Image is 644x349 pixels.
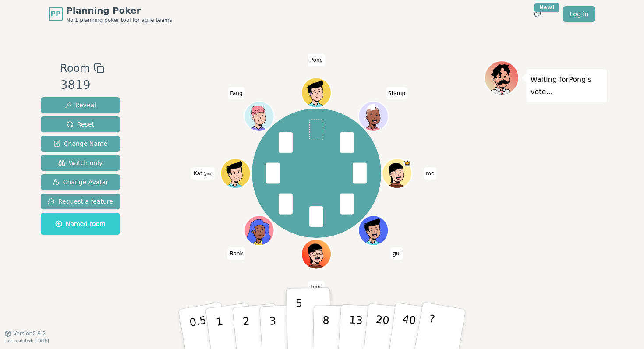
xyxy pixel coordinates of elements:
span: Version 0.9.2 [13,330,46,337]
span: Planning Poker [66,4,172,17]
span: Click to change your name [191,167,215,180]
span: Named room [55,219,106,228]
button: Named room [41,213,120,235]
span: Request a feature [48,197,113,206]
span: Click to change your name [228,87,244,99]
button: Click to change your avatar [222,159,250,187]
span: (you) [202,172,213,176]
button: Request a feature [41,194,120,209]
button: Watch only [41,155,120,171]
p: Waiting for Pong 's vote... [531,74,602,98]
span: Room [60,60,90,76]
div: New! [534,3,559,12]
a: Log in [563,6,595,22]
a: PPPlanning PokerNo.1 planning poker tool for agile teams [49,4,172,24]
span: Click to change your name [390,247,403,260]
button: Reset [41,116,120,132]
span: Reveal [65,101,96,109]
button: Reveal [41,97,120,113]
span: Click to change your name [424,167,436,180]
button: New! [530,6,545,22]
span: Click to change your name [308,54,325,66]
span: Click to change your name [386,87,407,99]
span: PP [50,9,60,19]
span: Watch only [58,159,103,167]
span: Reset [67,120,94,129]
div: 3819 [60,76,104,94]
span: Change Avatar [53,178,109,187]
button: Change Avatar [41,174,120,190]
span: Change Name [53,139,107,148]
button: Change Name [41,136,120,152]
span: Last updated: [DATE] [4,338,49,343]
p: 5 [296,297,303,344]
span: No.1 planning poker tool for agile teams [66,17,172,24]
span: Click to change your name [308,280,325,293]
button: Version0.9.2 [4,330,46,337]
span: Click to change your name [227,247,245,260]
span: mc is the host [404,159,411,167]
